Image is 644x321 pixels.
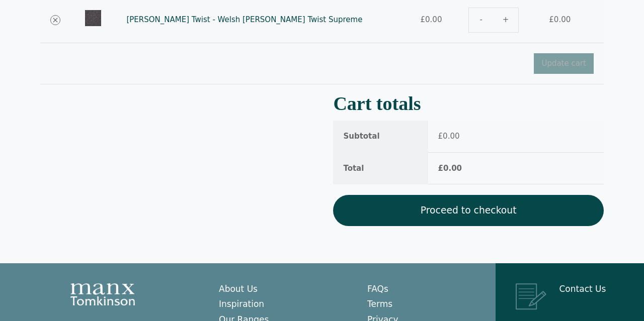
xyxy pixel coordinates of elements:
span: £ [420,15,425,24]
img: Manx Tomkinson Logo [70,283,135,305]
a: Inspiration [219,299,264,309]
span: £ [438,132,443,141]
a: About Us [219,284,258,294]
img: Tomkinson Twist Welsh Slate [85,10,101,26]
a: Remove Tomkinson Twist - Welsh Slate - Tomkinson Twist Supreme from cart [50,15,60,25]
th: Total [333,153,428,185]
a: Terms [367,299,392,309]
bdi: 0.00 [438,164,462,173]
bdi: 0.00 [420,15,442,24]
th: Subtotal [333,121,428,153]
bdi: 0.00 [549,15,571,24]
h2: Cart totals [333,96,604,111]
button: Update cart [534,53,594,74]
a: FAQs [367,284,388,294]
a: Contact Us [559,284,606,294]
span: £ [438,164,443,173]
a: [PERSON_NAME] Twist - Welsh [PERSON_NAME] Twist Supreme [126,15,362,24]
span: £ [549,15,554,24]
bdi: 0.00 [438,132,460,141]
a: Proceed to checkout [333,195,604,226]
